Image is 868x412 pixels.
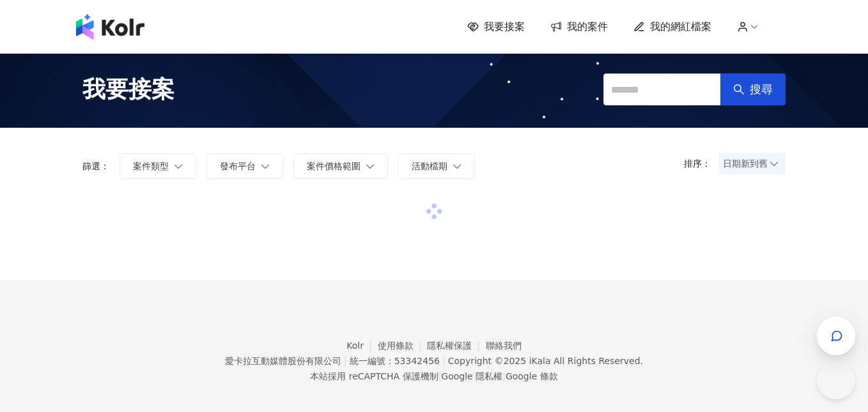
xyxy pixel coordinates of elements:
span: 案件價格範圍 [307,161,360,171]
a: Google 隱私權 [441,371,502,381]
a: Kolr [346,340,377,351]
a: iKala [529,356,551,366]
span: 我要接案 [484,20,525,34]
button: 搜尋 [720,73,786,105]
span: 搜尋 [750,82,773,96]
iframe: Help Scout Beacon - Open [817,361,855,399]
span: 案件類型 [133,161,169,171]
img: logo [76,14,144,40]
span: 日期新到舊 [723,154,781,173]
span: 發布平台 [220,161,256,171]
button: 案件價格範圍 [293,153,388,179]
a: 聯絡我們 [486,340,522,351]
span: 本站採用 reCAPTCHA 保護機制 [310,369,557,384]
span: | [438,371,442,381]
p: 篩選： [82,161,109,171]
div: 愛卡拉互動媒體股份有限公司 [225,356,341,366]
span: 我的網紅檔案 [650,20,711,34]
a: 使用條款 [378,340,428,351]
a: Google 條款 [506,371,558,381]
a: 我的案件 [550,20,608,34]
span: 我要接案 [82,73,174,105]
button: 活動檔期 [398,153,475,179]
a: 我的網紅檔案 [633,20,711,34]
span: | [442,356,446,366]
span: search [733,84,745,95]
span: | [502,371,506,381]
span: | [344,356,347,366]
button: 發布平台 [206,153,283,179]
span: 我的案件 [567,20,608,34]
p: 排序： [684,158,718,169]
a: 我要接案 [467,20,525,34]
div: 統一編號：53342456 [350,356,440,366]
a: 隱私權保護 [427,340,486,351]
div: Copyright © 2025 All Rights Reserved. [448,356,643,366]
button: 案件類型 [120,153,196,179]
span: 活動檔期 [412,161,447,171]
